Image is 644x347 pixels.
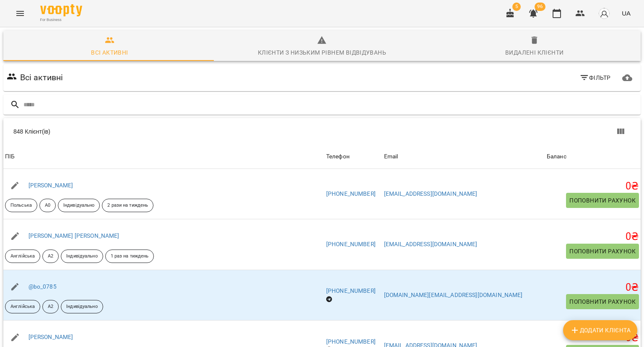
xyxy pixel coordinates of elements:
div: Польська [5,199,37,212]
p: Індивідуально [66,303,97,310]
button: Поповнити рахунок [566,193,639,208]
button: Фільтр [576,70,614,85]
div: Sort [384,152,398,162]
span: 5 [512,3,521,11]
h6: Всі активні [20,71,63,84]
span: Фільтр [579,73,611,83]
a: [PHONE_NUMBER] [326,190,376,197]
h5: 0 ₴ [547,281,639,294]
div: Індивідуально [61,250,103,263]
h5: 0 ₴ [547,230,639,243]
span: Email [384,152,543,162]
button: Вигляд колонок [610,121,631,142]
img: Voopty Logo [40,4,82,16]
p: А2 [48,303,53,310]
span: Поповнити рахунок [569,246,636,256]
p: Індивідуально [66,253,97,260]
div: A2 [42,250,59,263]
button: Menu [10,3,30,24]
span: Додати клієнта [570,325,631,335]
p: 1 раз на тиждень [111,253,149,260]
a: [PHONE_NUMBER] [326,287,376,294]
span: 96 [535,3,545,11]
span: Телефон [326,152,381,162]
div: Sort [5,152,15,162]
span: UA [622,9,631,18]
a: [PERSON_NAME] [29,182,73,189]
div: Table Toolbar [3,118,641,145]
div: Email [384,152,398,162]
div: Англійська [5,300,40,313]
a: [DOMAIN_NAME][EMAIL_ADDRESS][DOMAIN_NAME] [384,292,523,298]
p: A2 [48,253,53,260]
div: Телефон [326,152,350,162]
a: [PHONE_NUMBER] [326,241,376,247]
h5: 0 ₴ [547,331,639,344]
span: Баланс [547,152,639,162]
span: Поповнити рахунок [569,297,636,307]
div: 2 рази на тиждень [102,199,153,212]
div: Баланс [547,152,566,162]
span: ПІБ [5,152,323,162]
div: Індивідуально [58,199,100,212]
a: [EMAIL_ADDRESS][DOMAIN_NAME] [384,241,478,247]
img: avatar_s.png [598,8,610,19]
p: Польська [10,202,32,209]
p: Англійська [10,253,35,260]
button: UA [618,5,634,21]
a: [PERSON_NAME] [PERSON_NAME] [29,232,119,239]
button: Поповнити рахунок [566,294,639,309]
h5: 0 ₴ [547,180,639,193]
div: Англійська [5,250,40,263]
div: 848 Клієнт(ів) [13,127,330,136]
p: 2 рази на тиждень [107,202,148,209]
a: [EMAIL_ADDRESS][DOMAIN_NAME] [384,190,478,197]
a: [PERSON_NAME] [29,334,73,340]
a: [PHONE_NUMBER] [326,338,376,345]
p: Англійська [10,303,35,310]
div: Sort [326,152,350,162]
p: А0 [45,202,50,209]
button: Додати клієнта [563,320,637,340]
div: Видалені клієнти [505,47,563,58]
span: For Business [40,17,82,23]
div: Індивідуально [61,300,103,313]
div: Клієнти з низьким рівнем відвідувань [258,47,386,58]
div: А0 [39,199,56,212]
a: @bo_0785 [29,283,57,290]
div: Sort [547,152,566,162]
button: Поповнити рахунок [566,244,639,259]
div: ПІБ [5,152,15,162]
p: Індивідуально [63,202,94,209]
div: Всі активні [91,47,128,58]
span: Поповнити рахунок [569,195,636,205]
div: 1 раз на тиждень [105,250,154,263]
div: А2 [42,300,59,313]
